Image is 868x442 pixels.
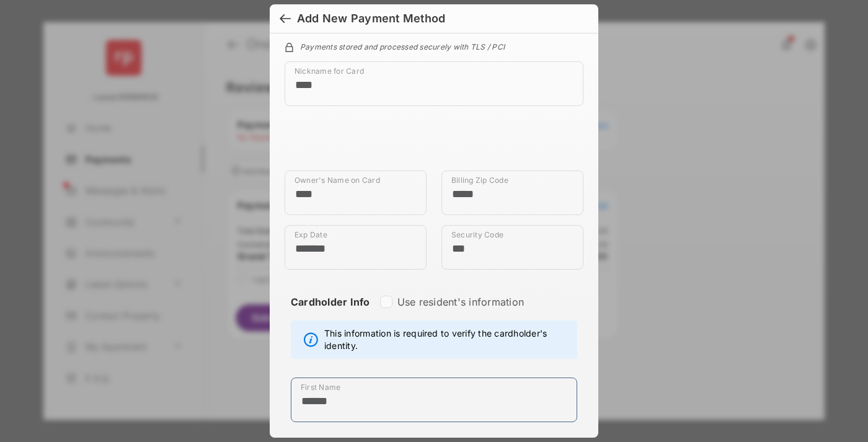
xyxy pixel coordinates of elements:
strong: Cardholder Info [291,296,370,330]
span: This information is required to verify the cardholder's identity. [324,327,570,352]
div: Add New Payment Method [297,12,445,25]
div: Payments stored and processed securely with TLS / PCI [285,40,583,51]
iframe: Credit card field [285,116,583,170]
label: Use resident's information [397,296,524,308]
